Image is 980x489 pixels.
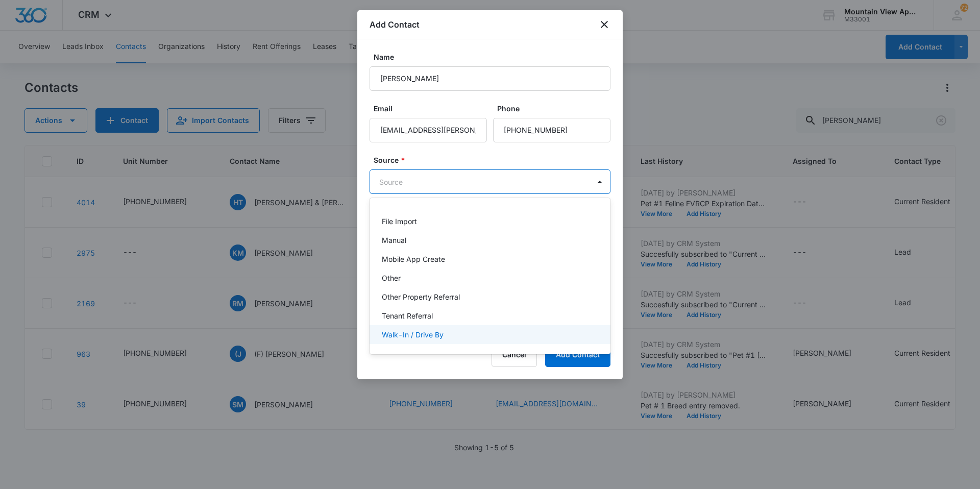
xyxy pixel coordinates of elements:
[382,310,433,321] p: Tenant Referral
[382,216,417,227] p: File Import
[382,254,445,264] p: Mobile App Create
[382,235,406,246] p: Manual
[382,273,401,283] p: Other
[382,291,460,302] p: Other Property Referral
[382,329,444,340] p: Walk-In / Drive By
